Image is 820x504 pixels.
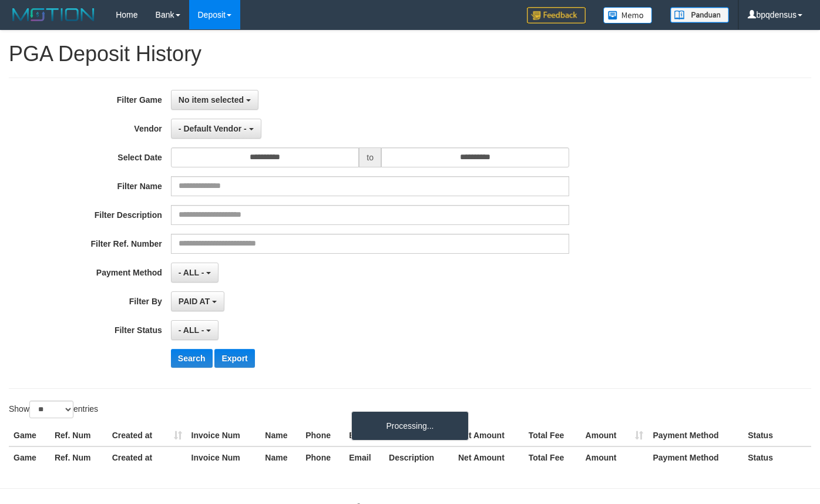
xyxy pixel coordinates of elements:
[107,446,187,468] th: Created at
[179,124,247,133] span: - Default Vendor -
[9,42,811,66] h1: PGA Deposit History
[301,446,344,468] th: Phone
[603,7,653,23] img: Button%20Memo.svg
[743,446,811,468] th: Status
[743,425,811,446] th: Status
[344,446,384,468] th: Email
[527,7,586,23] img: Feedback.jpg
[171,90,258,110] button: No item selected
[9,425,50,446] th: Game
[351,411,469,441] div: Processing...
[260,425,301,446] th: Name
[187,446,261,468] th: Invoice Num
[171,320,219,340] button: - ALL -
[670,7,729,23] img: panduan.png
[344,425,384,446] th: Email
[524,425,581,446] th: Total Fee
[50,446,107,468] th: Ref. Num
[648,446,743,468] th: Payment Method
[9,401,98,418] label: Show entries
[29,401,73,418] select: Showentries
[214,349,254,368] button: Export
[171,119,261,139] button: - Default Vendor -
[384,446,453,468] th: Description
[581,446,648,468] th: Amount
[187,425,261,446] th: Invoice Num
[171,263,219,283] button: - ALL -
[50,425,107,446] th: Ref. Num
[301,425,344,446] th: Phone
[171,349,213,368] button: Search
[524,446,581,468] th: Total Fee
[9,6,98,23] img: MOTION_logo.png
[581,425,648,446] th: Amount
[179,297,210,306] span: PAID AT
[179,95,244,105] span: No item selected
[648,425,743,446] th: Payment Method
[9,446,50,468] th: Game
[359,147,381,167] span: to
[260,446,301,468] th: Name
[171,291,224,311] button: PAID AT
[453,446,524,468] th: Net Amount
[179,325,204,335] span: - ALL -
[107,425,187,446] th: Created at
[453,425,524,446] th: Net Amount
[179,268,204,277] span: - ALL -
